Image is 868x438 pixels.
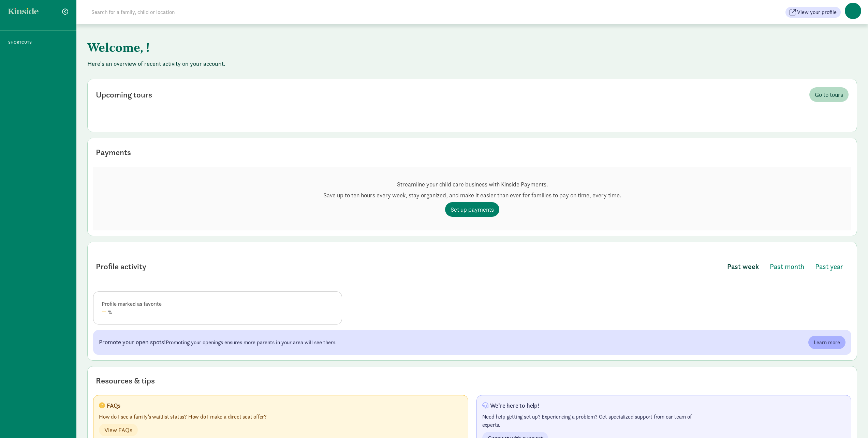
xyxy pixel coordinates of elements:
a: Set up payments [445,202,499,217]
span: Go to tours [815,90,843,99]
div: Upcoming tours [96,89,152,101]
span: Past month [770,261,804,272]
p: We’re here to help! [490,402,539,409]
button: View your profile [785,7,841,18]
a: View FAQs [99,424,138,436]
button: Past year [810,258,849,275]
p: Streamline your child care business with Kinside Payments. [323,180,621,188]
p: Save up to ten hours every week, stay organized, and make it easier than ever for families to pay... [323,191,621,199]
input: Search for a family, child or location [87,5,279,19]
p: How do I see a family’s waitlist status? How do I make a direct seat offer? [99,413,314,421]
p: Need help getting set up? Experiencing a problem? Get specialized support from our team of experts. [482,413,697,429]
span: View your profile [797,8,837,16]
p: Promoting your openings ensures more parents in your area will see them. [99,338,337,347]
span: Learn more [814,338,840,347]
div: % [102,308,334,316]
div: Profile marked as favorite [102,300,334,308]
button: Past week [722,258,764,275]
a: Learn more [808,336,845,349]
a: Go to tours [809,87,849,102]
div: Profile activity [96,260,146,273]
span: Past week [727,261,759,272]
span: Set up payments [451,205,494,214]
button: Past month [764,258,810,275]
p: Here's an overview of recent activity on your account. [87,60,857,68]
span: Promote your open spots! [99,338,166,346]
div: Payments [96,146,131,158]
div: Resources & tips [96,375,155,387]
span: Past year [815,261,843,272]
span: View FAQs [104,425,132,435]
p: FAQs [107,402,120,409]
h1: Welcome, ! [87,35,425,60]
